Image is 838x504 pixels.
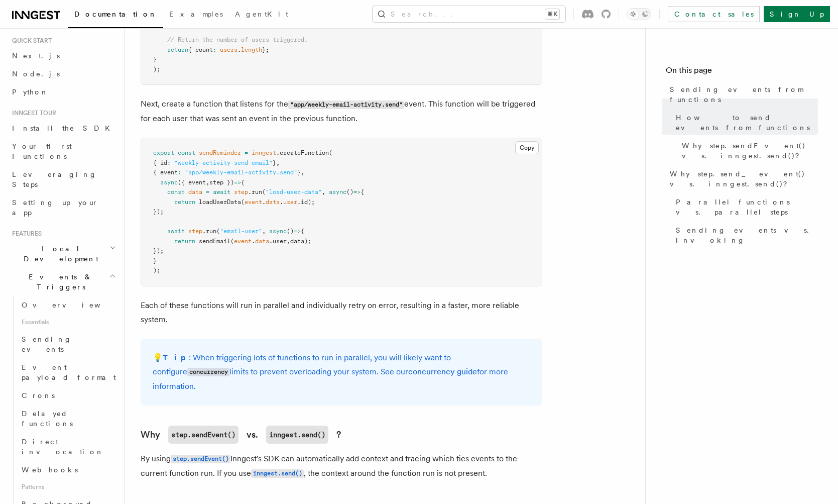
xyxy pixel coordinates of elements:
span: Sending events vs. invoking [676,225,818,245]
span: Events & Triggers [8,272,109,292]
a: Direct invocation [18,433,118,461]
a: Overview [18,296,118,314]
p: 💡 : When triggering lots of functions to run in parallel, you will likely want to configure limit... [153,351,530,393]
span: async [269,228,287,235]
p: Each of these functions will run in parallel and individually retry on error, resulting in a fast... [141,298,542,327]
a: Sending events vs. invoking [672,221,818,249]
span: "weekly-activity-send-email" [174,159,273,166]
a: How to send events from functions [672,109,818,137]
span: : [167,159,171,166]
a: Why step.sendEvent() vs. inngest.send()? [678,137,818,165]
span: => [294,228,301,235]
span: Overview [22,301,125,309]
a: Sign Up [764,6,830,22]
span: , [262,228,266,235]
span: , [276,159,280,166]
span: .run [202,228,216,235]
span: "email-user" [220,228,262,235]
span: return [167,46,188,53]
span: Inngest tour [8,109,56,117]
span: = [245,149,248,156]
span: : [213,46,216,53]
a: Setting up your app [8,193,118,222]
span: => [234,179,241,186]
code: inngest.send() [266,426,328,444]
span: } [153,56,157,63]
span: { [361,188,364,195]
span: await [213,188,230,195]
kbd: ⌘K [545,9,559,19]
span: = [206,188,209,195]
span: async [329,188,346,195]
a: AgentKit [229,3,294,27]
span: Delayed functions [22,410,73,428]
span: length [241,46,262,53]
span: .createFunction [276,149,329,156]
span: () [287,228,294,235]
span: data [188,188,202,195]
strong: Tip [163,353,189,362]
span: await [167,228,185,235]
span: event [234,238,252,245]
span: Crons [22,391,55,399]
span: How to send events from functions [676,113,818,133]
span: Documentation [74,10,157,18]
span: Patterns [18,479,118,495]
p: Next, create a function that listens for the event. This function will be triggered for each user... [141,97,542,126]
span: ); [153,267,160,274]
a: Sending events from functions [666,80,818,109]
a: Why step.send_event() vs. inngest.send()? [666,165,818,193]
span: Direct invocation [22,438,104,456]
span: . [237,46,241,53]
a: Crons [18,386,118,405]
a: concurrency guide [408,367,477,376]
span: . [280,198,283,206]
span: ); [153,66,160,73]
span: step [188,228,202,235]
span: data); [290,238,311,245]
code: concurrency [187,368,229,376]
span: loadUserData [199,198,241,206]
span: , [301,169,304,176]
span: Leveraging Steps [12,170,97,188]
span: "load-user-data" [266,188,322,195]
a: Parallel functions vs. parallel steps [672,193,818,221]
span: user [283,198,297,206]
span: AgentKit [235,10,288,18]
a: inngest.send() [251,468,304,478]
a: Examples [163,3,229,27]
button: Search...⌘K [373,6,565,22]
span: ( [241,198,245,206]
a: Leveraging Steps [8,165,118,193]
span: return [174,198,195,206]
p: By using Inngest's SDK can automatically add context and tracing which ties events to the current... [141,452,542,481]
a: Contact sales [668,6,760,22]
span: step [234,188,248,195]
span: . [252,238,255,245]
span: ( [216,228,220,235]
span: Features [8,230,42,238]
span: users [220,46,237,53]
span: // Return the number of users triggered. [167,36,308,43]
span: { [301,228,304,235]
span: Local Development [8,244,109,264]
span: sendEmail [199,238,230,245]
code: "app/weekly-email-activity.send" [288,100,404,109]
span: Sending events from functions [670,84,818,105]
a: Event payload format [18,358,118,386]
button: Toggle dark mode [627,8,651,20]
span: Next.js [12,52,60,60]
span: sendReminder [199,149,241,156]
a: Whystep.sendEvent()vs.inngest.send()? [141,426,341,444]
span: ( [262,188,266,195]
span: async [160,179,178,186]
a: Documentation [68,3,163,28]
a: Webhooks [18,461,118,479]
span: Parallel functions vs. parallel steps [676,197,818,217]
span: } [273,159,276,166]
code: step.sendEvent() [168,426,238,444]
span: , [206,179,209,186]
span: }); [153,247,164,254]
a: Install the SDK [8,119,118,137]
code: step.sendEvent() [171,455,230,463]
